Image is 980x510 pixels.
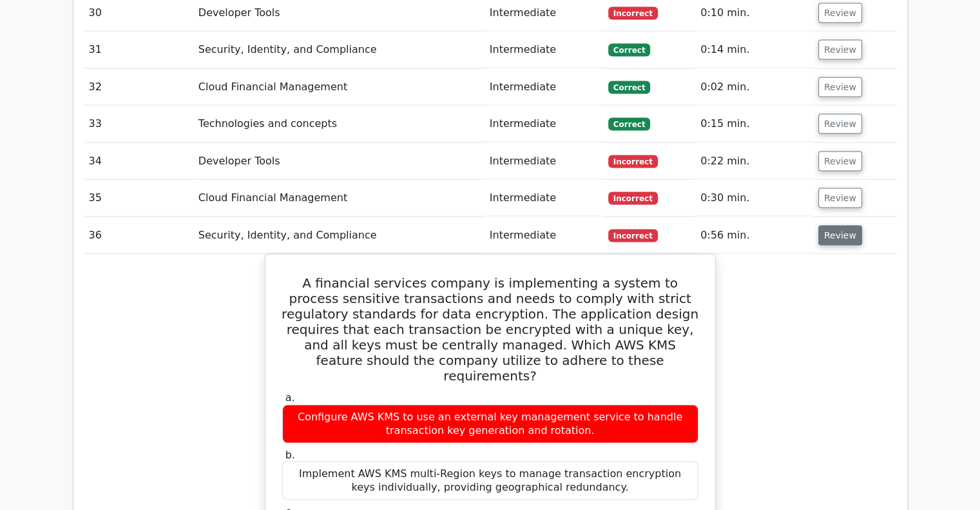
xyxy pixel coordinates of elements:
[84,106,193,142] td: 33
[608,192,658,205] span: Incorrect
[818,77,862,97] button: Review
[695,32,813,68] td: 0:14 min.
[695,180,813,217] td: 0:30 min.
[695,69,813,106] td: 0:02 min.
[695,217,813,254] td: 0:56 min.
[84,217,193,254] td: 36
[285,449,295,461] span: b.
[84,32,193,68] td: 31
[608,155,658,168] span: Incorrect
[485,180,603,217] td: Intermediate
[282,462,698,500] div: Implement AWS KMS multi-Region keys to manage transaction encryption keys individually, providing...
[193,180,485,217] td: Cloud Financial Management
[281,275,700,384] h5: A financial services company is implementing a system to process sensitive transactions and needs...
[695,143,813,180] td: 0:22 min.
[485,32,603,68] td: Intermediate
[818,152,862,172] button: Review
[818,40,862,60] button: Review
[84,69,193,106] td: 32
[818,3,862,23] button: Review
[818,226,862,246] button: Review
[193,143,485,180] td: Developer Tools
[285,391,295,404] span: a.
[818,188,862,208] button: Review
[193,69,485,106] td: Cloud Financial Management
[818,114,862,134] button: Review
[485,69,603,106] td: Intermediate
[282,405,698,444] div: Configure AWS KMS to use an external key management service to handle transaction key generation ...
[695,106,813,142] td: 0:15 min.
[608,7,658,20] span: Incorrect
[193,106,485,142] td: Technologies and concepts
[485,143,603,180] td: Intermediate
[608,230,658,242] span: Incorrect
[485,106,603,142] td: Intermediate
[193,32,485,68] td: Security, Identity, and Compliance
[608,118,650,131] span: Correct
[84,143,193,180] td: 34
[608,81,650,94] span: Correct
[193,217,485,254] td: Security, Identity, and Compliance
[608,44,650,57] span: Correct
[485,217,603,254] td: Intermediate
[84,180,193,217] td: 35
